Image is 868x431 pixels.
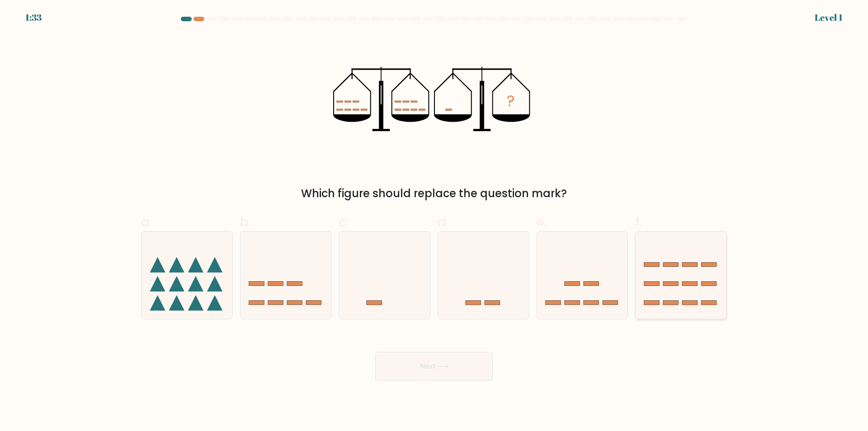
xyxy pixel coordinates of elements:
tspan: ? [507,91,515,112]
div: Level 1 [815,11,843,24]
span: b. [240,213,251,231]
span: f. [635,213,642,231]
span: c. [339,213,349,231]
span: d. [438,213,448,231]
span: e. [537,213,547,231]
div: Which figure should replace the question mark? [146,185,722,202]
div: 1:33 [25,11,42,24]
button: Next [375,352,493,381]
span: a. [141,213,152,231]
